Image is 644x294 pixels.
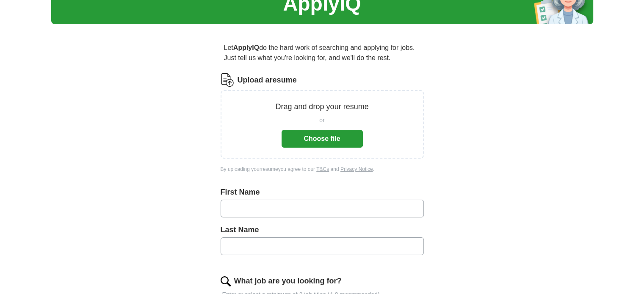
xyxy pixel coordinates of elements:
label: Last Name [221,224,424,236]
p: Drag and drop your resume [275,101,368,113]
label: First Name [221,187,424,198]
div: By uploading your resume you agree to our and . [221,165,424,173]
a: T&Cs [316,166,329,172]
p: Let do the hard work of searching and applying for jobs. Just tell us what you're looking for, an... [221,39,424,66]
a: Privacy Notice [340,166,373,172]
label: Upload a resume [238,74,297,86]
img: CV Icon [221,73,234,87]
label: What job are you looking for? [234,275,342,287]
strong: ApplyIQ [233,44,259,51]
button: Choose file [282,130,363,148]
img: search.png [221,276,231,286]
span: or [319,116,324,125]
